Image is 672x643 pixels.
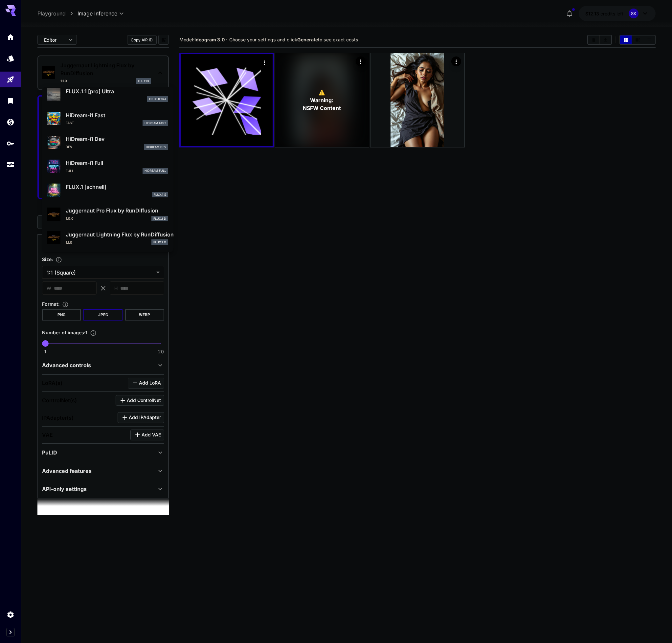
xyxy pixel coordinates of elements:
[47,228,168,248] div: Juggernaut Lightning Flux by RunDiffusion1.1.0FLUX.1 D
[66,240,72,245] p: 1.1.0
[66,183,168,191] p: FLUX.1 [schnell]
[66,231,168,238] p: Juggernaut Lightning Flux by RunDiffusion
[47,180,168,200] div: FLUX.1 [schnell]FLUX.1 S
[145,168,166,173] p: HiDream Full
[149,97,166,101] p: fluxultra
[47,85,168,105] div: FLUX.1.1 [pro] Ultrafluxultra
[66,135,168,143] p: HiDream-i1 Dev
[145,121,166,125] p: HiDream Fast
[66,159,168,167] p: HiDream-i1 Full
[47,156,168,176] div: HiDream-i1 FullFullHiDream Full
[66,207,168,214] p: Juggernaut Pro Flux by RunDiffusion
[47,132,168,152] div: HiDream-i1 DevDevHiDream Dev
[153,216,166,221] p: FLUX.1 D
[47,109,168,129] div: HiDream-i1 FastFastHiDream Fast
[66,216,74,221] p: 1.0.0
[66,111,168,119] p: HiDream-i1 Fast
[153,240,166,245] p: FLUX.1 D
[66,168,74,173] p: Full
[66,121,74,125] p: Fast
[146,145,166,149] p: HiDream Dev
[47,204,168,224] div: Juggernaut Pro Flux by RunDiffusion1.0.0FLUX.1 D
[66,144,72,149] p: Dev
[66,87,168,95] p: FLUX.1.1 [pro] Ultra
[154,192,166,197] p: FLUX.1 S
